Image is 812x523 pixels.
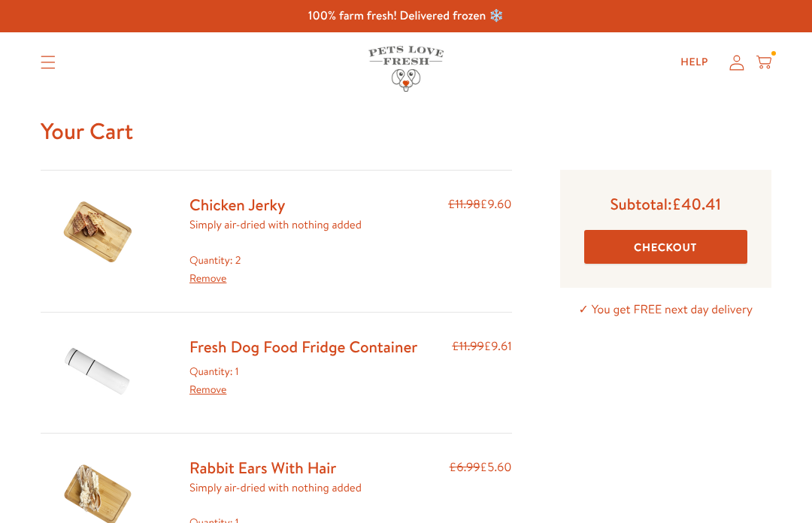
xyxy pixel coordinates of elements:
s: £11.99 [452,338,484,355]
button: Checkout [584,230,747,264]
p: ✓ You get FREE next day delivery [560,300,771,320]
s: £11.98 [448,196,480,213]
div: £9.60 [448,195,512,287]
summary: Translation missing: en.sections.header.menu [29,44,68,81]
div: Quantity: 1 [189,363,417,399]
iframe: Gorgias live chat messenger [737,452,797,508]
a: Help [668,47,720,77]
a: Rabbit Ears With Hair [189,457,336,479]
span: £40.41 [672,193,721,215]
img: Pets Love Fresh [368,46,444,92]
a: Fresh Dog Food Fridge Container [189,336,417,358]
s: £6.99 [450,459,480,476]
div: Quantity: 2 [189,252,362,288]
p: Subtotal: [584,194,747,214]
p: Simply air-dried with nothing added [189,215,362,234]
p: Simply air-dried with nothing added [189,478,362,497]
h1: Your Cart [41,116,771,146]
a: Remove [189,271,226,286]
a: Chicken Jerky [189,194,285,216]
a: Remove [189,382,226,397]
img: Chicken Jerky [59,195,135,270]
div: £9.61 [452,337,511,409]
img: Fresh Dog Food Fridge Container [59,337,135,409]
